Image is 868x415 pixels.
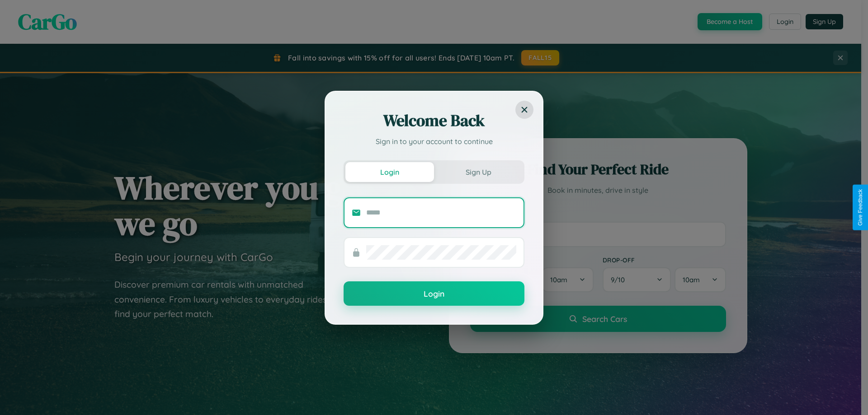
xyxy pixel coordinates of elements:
[434,162,523,182] button: Sign Up
[344,110,524,131] h2: Welcome Back
[344,281,524,306] button: Login
[345,162,434,182] button: Login
[344,136,524,147] p: Sign in to your account to continue
[857,189,863,226] div: Give Feedback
